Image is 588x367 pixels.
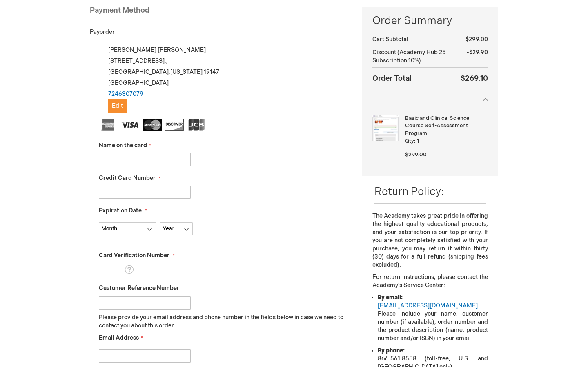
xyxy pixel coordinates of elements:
span: [US_STATE] [170,69,203,75]
span: Email Address [99,334,139,341]
strong: By phone: [378,347,405,354]
p: The Academy takes great pride in offering the highest quality educational products, and your sati... [372,212,488,269]
div: [PERSON_NAME] [PERSON_NAME] [STREET_ADDRESS],, [GEOGRAPHIC_DATA] , 19147 [GEOGRAPHIC_DATA] [99,44,350,113]
span: Card Verification Number [99,252,169,259]
button: Edit [108,99,127,113]
span: Credit Card Number [99,175,156,181]
a: [EMAIL_ADDRESS][DOMAIN_NAME] [378,302,478,309]
span: $299.00 [405,151,427,158]
img: Discover [165,119,184,131]
span: 1 [417,138,419,144]
img: MasterCard [143,119,162,131]
span: Expiration Date [99,207,142,214]
strong: Order Total [372,72,412,84]
span: Order Summary [372,13,488,33]
img: American Express [99,119,118,131]
span: -$29.90 [467,49,488,56]
span: Return Policy: [374,186,444,198]
span: $269.10 [461,74,488,83]
span: Payorder [90,29,115,35]
input: Card Verification Number [99,263,121,276]
strong: Basic and Clinical Science Course Self-Assessment Program [405,115,486,137]
th: Cart Subtotal [372,33,460,46]
img: Basic and Clinical Science Course Self-Assessment Program [372,115,399,141]
span: Name on the card [99,142,147,149]
li: Please include your name, customer number (if available), order number and the product descriptio... [378,294,488,343]
p: Please provide your email address and phone number in the fields below in case we need to contact... [99,314,350,330]
img: JCB [187,119,206,131]
span: Customer Reference Number [99,285,179,292]
div: Payment Method [90,5,350,20]
span: $299.00 [465,36,488,43]
span: Edit [112,102,123,109]
span: Discount (Academy Hub 25 Subscription 10%) [372,49,446,64]
p: For return instructions, please contact the Academy’s Service Center: [372,273,488,290]
img: Visa [121,119,140,131]
span: Qty [405,138,414,144]
a: 7246307079 [108,91,143,97]
strong: By email: [378,294,403,301]
input: Credit Card Number [99,186,191,199]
